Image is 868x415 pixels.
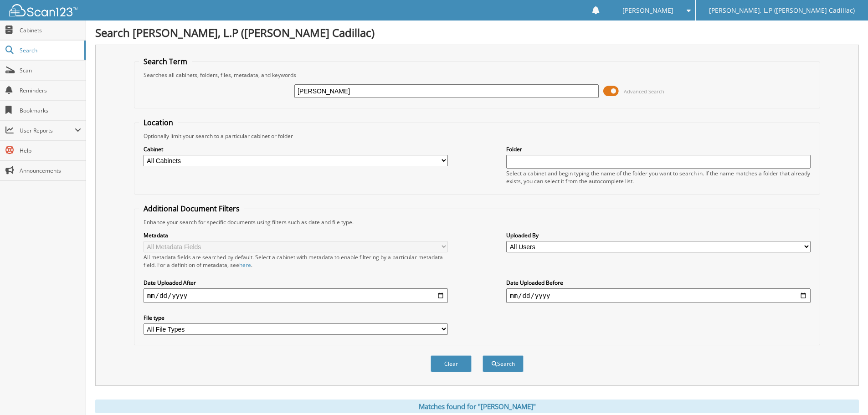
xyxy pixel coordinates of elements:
div: Optionally limit your search to a particular cabinet or folder [139,132,815,140]
label: Folder [506,145,811,153]
a: here [239,261,251,269]
span: [PERSON_NAME], L.P ([PERSON_NAME] Cadillac) [709,8,855,13]
span: Announcements [20,167,81,174]
div: Searches all cabinets, folders, files, metadata, and keywords [139,71,815,79]
legend: Additional Document Filters [139,204,244,214]
img: scan123-logo-white.svg [9,4,77,16]
button: Search [483,355,524,372]
legend: Location [139,118,178,128]
h1: Search [PERSON_NAME], L.P ([PERSON_NAME] Cadillac) [95,25,859,40]
label: Date Uploaded Before [506,279,811,287]
div: All metadata fields are searched by default. Select a cabinet with metadata to enable filtering b... [144,253,448,269]
input: start [144,288,448,303]
span: Bookmarks [20,107,81,114]
span: [PERSON_NAME] [622,8,673,13]
button: Clear [431,355,472,372]
legend: Search Term [139,56,192,67]
label: File type [144,314,448,322]
label: Metadata [144,231,448,239]
label: Uploaded By [506,231,811,239]
span: Advanced Search [624,88,664,95]
span: Scan [20,67,81,74]
span: Reminders [20,87,81,94]
span: Cabinets [20,26,81,34]
div: Select a cabinet and begin typing the name of the folder you want to search in. If the name match... [506,169,811,185]
div: Matches found for "[PERSON_NAME]" [95,400,859,413]
span: Help [20,147,81,154]
span: Search [20,46,80,54]
label: Date Uploaded After [144,279,448,287]
label: Cabinet [144,145,448,153]
input: end [506,288,811,303]
span: User Reports [20,127,75,134]
div: Enhance your search for specific documents using filters such as date and file type. [139,218,815,226]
